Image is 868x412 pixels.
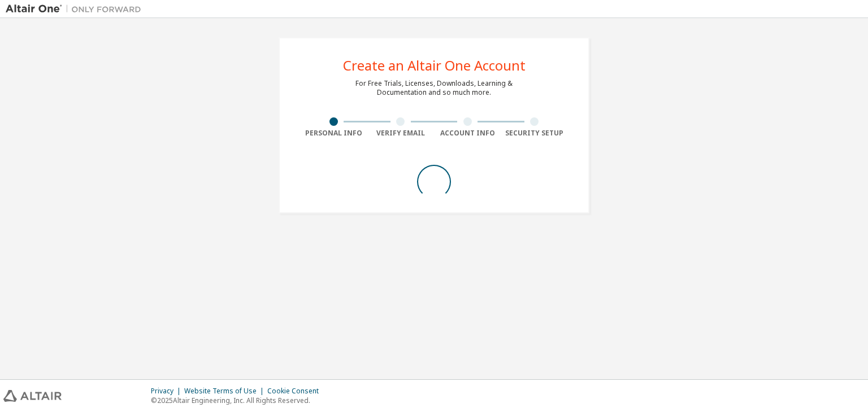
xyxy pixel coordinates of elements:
[367,129,435,138] div: Verify Email
[151,396,325,405] p: © 2025 Altair Engineering, Inc. All Rights Reserved.
[343,59,526,72] div: Create an Altair One Account
[355,79,513,97] div: For Free Trials, Licenses, Downloads, Learning & Documentation and so much more.
[434,129,501,138] div: Account Info
[151,387,184,396] div: Privacy
[184,387,267,396] div: Website Terms of Use
[501,129,568,138] div: Security Setup
[300,129,367,138] div: Personal Info
[267,387,325,396] div: Cookie Consent
[6,3,147,15] img: Altair One
[3,390,62,402] img: altair_logo.svg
